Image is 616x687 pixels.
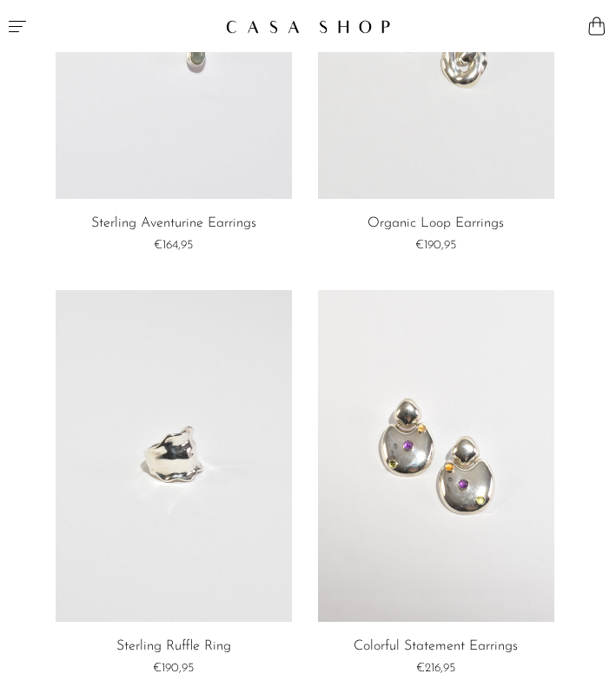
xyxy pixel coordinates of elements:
[415,239,456,252] span: €190,95
[154,239,193,252] span: €164,95
[416,662,455,675] span: €216,95
[368,216,504,232] a: Organic Loop Earrings
[91,216,256,232] a: Sterling Aventurine Earrings
[354,639,518,655] a: Colorful Statement Earrings
[153,662,194,675] span: €190,95
[116,639,231,655] a: Sterling Ruffle Ring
